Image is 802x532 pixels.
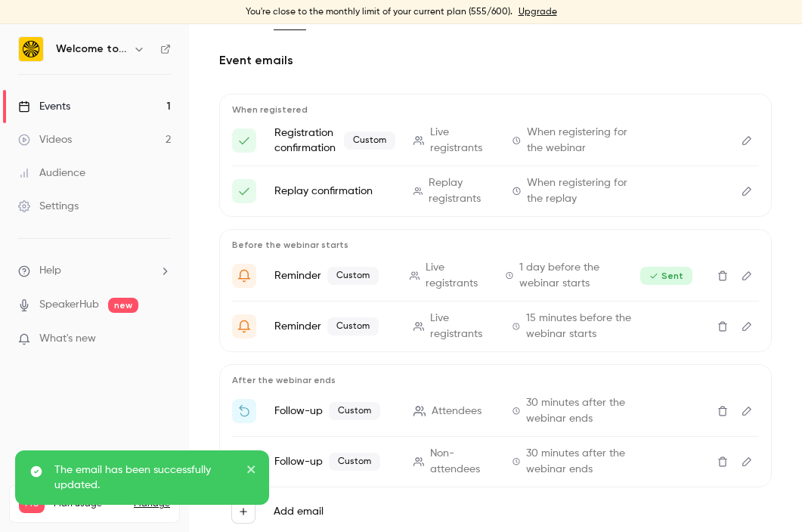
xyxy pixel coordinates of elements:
[711,314,735,339] button: Delete
[19,37,43,61] img: Welcome to the Jungle
[711,450,735,474] button: Delete
[526,311,634,342] span: 15 minutes before the webinar starts
[274,504,324,519] label: Add email
[329,453,380,471] span: Custom
[430,446,494,478] span: Non-attendees
[329,402,380,420] span: Custom
[526,395,633,427] span: 30 minutes after the webinar ends
[39,297,99,313] a: SpeakerHub
[232,239,759,251] p: Before the webinar starts
[711,399,735,423] button: Delete
[274,402,395,420] p: Follow-up
[39,263,61,279] span: Help
[232,104,759,116] p: When registered
[232,311,759,342] li: {{ event_name }} is about to go live
[735,179,759,203] button: Edit
[219,51,772,70] h2: Event emails
[274,317,395,336] p: Reminder
[735,264,759,288] button: Edit
[344,131,395,150] span: Custom
[108,298,138,313] span: new
[640,267,692,285] span: Sent
[430,125,494,156] span: Live registrants
[327,317,379,336] span: Custom
[274,267,392,285] p: Reminder
[232,395,759,427] li: Thanks for attending {{ event_name }}
[18,99,70,114] div: Events
[232,374,759,386] p: After the webinar ends
[274,125,395,156] p: Registration confirmation
[432,404,482,419] span: Attendees
[18,199,79,214] div: Settings
[18,165,85,181] div: Audience
[18,132,72,147] div: Videos
[711,264,735,288] button: Delete
[232,125,759,156] li: Here's your access link to {{ event_name }}!
[232,175,759,207] li: Here's your access link to {{ event_name }}!
[232,260,759,292] li: 1 day until our webinar: {{ event_name }}
[526,446,633,478] span: 30 minutes after the webinar ends
[246,462,257,481] button: close
[519,6,557,18] a: Upgrade
[39,331,96,347] span: What's new
[735,399,759,423] button: Edit
[735,314,759,339] button: Edit
[54,462,236,493] p: The email has been successfully updated.
[430,311,494,342] span: Live registrants
[153,332,171,346] iframe: Noticeable Trigger
[519,260,622,292] span: 1 day before the webinar starts
[232,446,759,478] li: Watch the replay of {{ event_name }}
[735,128,759,153] button: Edit
[274,184,395,199] p: Replay confirmation
[735,450,759,474] button: Edit
[426,260,488,292] span: Live registrants
[327,267,379,285] span: Custom
[56,42,127,57] h6: Welcome to the Jungle
[527,175,633,207] span: When registering for the replay
[527,125,634,156] span: When registering for the webinar
[429,175,494,207] span: Replay registrants
[274,453,395,471] p: Follow-up
[18,263,171,279] li: help-dropdown-opener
